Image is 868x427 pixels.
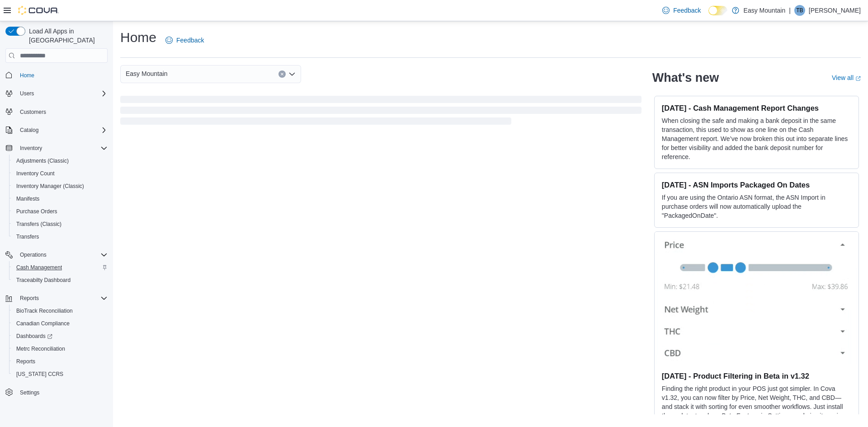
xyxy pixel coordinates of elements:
[673,6,701,15] span: Feedback
[796,5,803,16] span: TB
[2,386,111,399] button: Settings
[9,261,111,274] button: Cash Management
[13,331,56,342] a: Dashboards
[13,168,58,179] a: Inventory Count
[20,108,46,116] span: Customers
[721,412,761,419] em: Beta Features
[16,69,108,80] span: Home
[13,231,42,242] a: Transfers
[2,87,111,100] button: Users
[13,369,108,380] span: Washington CCRS
[20,251,47,258] span: Operations
[18,6,59,15] img: Cova
[9,230,111,243] button: Transfers
[278,70,286,78] button: Clear input
[16,125,108,136] span: Catalog
[13,181,108,192] span: Inventory Manager (Classic)
[16,88,38,99] button: Users
[20,90,34,97] span: Users
[2,249,111,261] button: Operations
[809,5,861,16] p: [PERSON_NAME]
[13,168,108,179] span: Inventory Count
[20,127,38,134] span: Catalog
[662,180,851,189] h3: [DATE] - ASN Imports Packaged On Dates
[13,305,108,316] span: BioTrack Reconciliation
[16,345,65,352] span: Metrc Reconciliation
[20,389,39,396] span: Settings
[708,6,727,15] input: Dark Mode
[13,193,43,204] a: Manifests
[16,106,108,117] span: Customers
[16,387,43,398] a: Settings
[13,275,74,286] a: Traceabilty Dashboard
[16,249,108,260] span: Operations
[13,262,66,273] a: Cash Management
[16,170,55,177] span: Inventory Count
[662,116,851,161] p: When closing the safe and making a bank deposit in the same transaction, this used to show as one...
[2,124,111,136] button: Catalog
[120,28,156,47] h1: Home
[20,145,42,152] span: Inventory
[13,193,108,204] span: Manifests
[662,103,851,113] h3: [DATE] - Cash Management Report Changes
[16,333,52,340] span: Dashboards
[16,264,62,271] span: Cash Management
[16,249,50,260] button: Operations
[9,343,111,355] button: Metrc Reconciliation
[20,72,34,79] span: Home
[9,155,111,167] button: Adjustments (Classic)
[832,74,861,81] a: View allExternal link
[2,105,111,118] button: Customers
[662,193,851,220] p: If you are using the Ontario ASN format, the ASN Import in purchase orders will now automatically...
[16,195,39,202] span: Manifests
[16,277,71,284] span: Traceabilty Dashboard
[13,331,108,342] span: Dashboards
[2,68,111,81] button: Home
[16,88,108,99] span: Users
[789,5,791,16] p: |
[744,5,786,16] p: Easy Mountain
[16,293,108,304] span: Reports
[13,318,108,329] span: Canadian Compliance
[13,356,108,367] span: Reports
[13,343,108,354] span: Metrc Reconciliation
[25,27,108,45] span: Load All Apps in [GEOGRAPHIC_DATA]
[9,180,111,192] button: Inventory Manager (Classic)
[13,369,67,380] a: [US_STATE] CCRS
[16,293,42,304] button: Reports
[13,155,108,166] span: Adjustments (Classic)
[13,343,69,354] a: Metrc Reconciliation
[16,107,50,117] a: Customers
[662,371,851,380] h3: [DATE] - Product Filtering in Beta in v1.32
[20,295,39,302] span: Reports
[16,143,108,154] span: Inventory
[2,292,111,305] button: Reports
[9,330,111,343] a: Dashboards
[176,36,204,45] span: Feedback
[288,70,296,78] button: Open list of options
[16,387,108,398] span: Settings
[16,221,61,228] span: Transfers (Classic)
[13,262,108,273] span: Cash Management
[9,218,111,230] button: Transfers (Classic)
[13,181,88,192] a: Inventory Manager (Classic)
[794,5,805,16] div: Tara Bishop
[13,206,61,217] a: Purchase Orders
[16,183,84,190] span: Inventory Manager (Classic)
[120,98,642,127] span: Loading
[13,275,108,286] span: Traceabilty Dashboard
[9,205,111,218] button: Purchase Orders
[16,208,57,215] span: Purchase Orders
[16,371,63,378] span: [US_STATE] CCRS
[9,317,111,330] button: Canadian Compliance
[13,231,108,242] span: Transfers
[13,318,73,329] a: Canadian Compliance
[855,76,861,81] svg: External link
[659,1,704,19] a: Feedback
[16,233,39,240] span: Transfers
[13,155,72,166] a: Adjustments (Classic)
[13,206,108,217] span: Purchase Orders
[162,31,208,49] a: Feedback
[652,70,719,85] h2: What's new
[16,143,46,154] button: Inventory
